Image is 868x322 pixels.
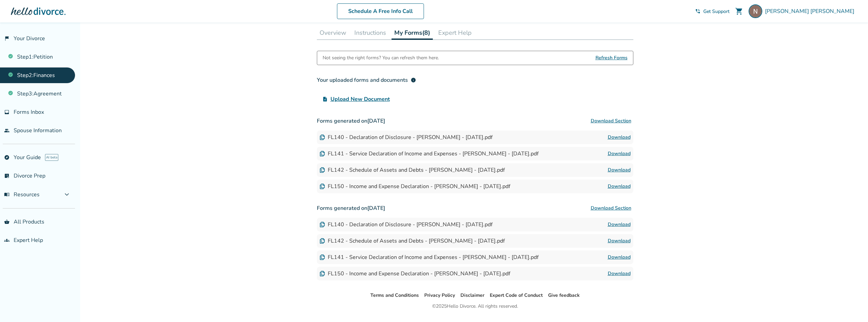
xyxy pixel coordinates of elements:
div: Not seeing the right forms? You can refresh them here. [323,51,439,65]
button: Download Section [589,201,633,215]
img: Document [320,167,325,173]
div: © 2025 Hello Divorce. All rights reserved. [432,302,518,310]
iframe: Chat Widget [834,289,868,322]
img: Nicole Pepper [749,4,762,18]
a: Download [608,150,631,158]
div: FL140 - Declaration of Disclosure - [PERSON_NAME] - [DATE].pdf [320,221,492,228]
span: Resources [4,191,40,198]
img: Document [320,222,325,227]
div: FL141 - Service Declaration of Income and Expenses - [PERSON_NAME] - [DATE].pdf [320,254,539,261]
div: FL140 - Declaration of Disclosure - [PERSON_NAME] - [DATE].pdf [320,134,492,141]
button: My Forms(8) [392,26,433,40]
span: flag_2 [4,36,10,41]
span: expand_more [63,190,71,199]
span: info [411,77,416,83]
a: Expert Code of Conduct [490,292,543,298]
div: FL142 - Schedule of Assets and Debts - [PERSON_NAME] - [DATE].pdf [320,166,505,174]
a: Privacy Policy [424,292,455,298]
h3: Forms generated on [DATE] [317,114,633,128]
span: explore [4,155,10,160]
span: [PERSON_NAME] [PERSON_NAME] [765,7,857,15]
div: Your uploaded forms and documents [317,76,416,84]
a: Download [608,253,631,261]
img: Document [320,238,325,244]
div: FL142 - Schedule of Assets and Debts - [PERSON_NAME] - [DATE].pdf [320,237,505,245]
a: Download [608,237,631,245]
img: Document [320,184,325,189]
div: FL150 - Income and Expense Declaration - [PERSON_NAME] - [DATE].pdf [320,183,510,190]
span: shopping_basket [4,219,10,225]
span: Upload New Document [330,95,390,103]
a: phone_in_talkGet Support [695,8,730,15]
li: Give feedback [548,291,580,300]
a: Terms and Conditions [370,292,419,298]
button: Overview [317,26,349,40]
a: Download [608,270,631,278]
img: Document [320,151,325,156]
span: shopping_cart [735,7,743,15]
span: list_alt_check [4,173,10,179]
div: FL141 - Service Declaration of Income and Expenses - [PERSON_NAME] - [DATE].pdf [320,150,539,157]
span: phone_in_talk [695,9,701,14]
span: Refresh Forms [595,51,628,65]
a: Download [608,220,631,229]
img: Document [320,135,325,140]
span: groups [4,237,10,243]
img: Document [320,255,325,260]
span: people [4,128,10,133]
span: inbox [4,109,10,115]
span: Get Support [703,8,730,15]
button: Expert Help [436,26,474,40]
h3: Forms generated on [DATE] [317,201,633,215]
span: Forms Inbox [14,108,44,116]
button: Instructions [352,26,389,40]
div: FL150 - Income and Expense Declaration - [PERSON_NAME] - [DATE].pdf [320,270,510,277]
a: Download [608,133,631,141]
span: upload_file [322,96,328,102]
img: Document [320,271,325,276]
li: Disclaimer [460,291,484,300]
span: AI beta [45,154,58,161]
button: Download Section [589,114,633,128]
a: Download [608,166,631,174]
a: Schedule A Free Info Call [337,3,424,19]
span: menu_book [4,192,10,197]
a: Download [608,182,631,190]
